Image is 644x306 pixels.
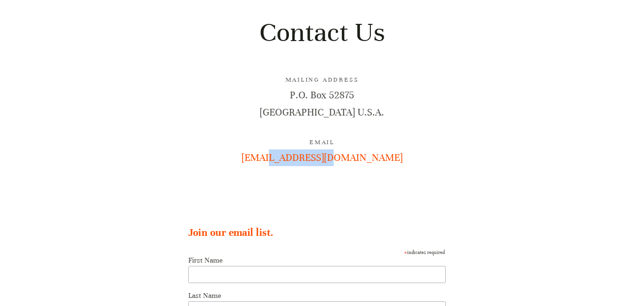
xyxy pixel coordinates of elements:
h3: Email [84,137,561,148]
p: P.O. Box 52875 [GEOGRAPHIC_DATA] U.S.A. [84,87,561,120]
h3: Mailing Address [84,75,561,85]
label: Last Name [188,291,445,300]
div: indicates required [188,247,445,256]
a: [EMAIL_ADDRESS][DOMAIN_NAME] [242,152,403,164]
h1: Contact Us [84,15,561,50]
label: First Name [188,256,445,264]
h2: Join our email list. [188,226,455,240]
